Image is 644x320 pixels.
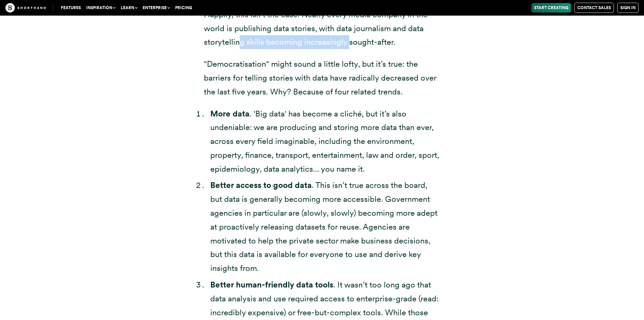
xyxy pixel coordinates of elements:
[574,3,614,13] a: Contact Sales
[210,107,440,176] li: . 'Big data' has become a cliché, but it’s also undeniable: we are producing and storing more dat...
[531,3,571,13] a: Start Creating
[210,180,312,190] strong: Better access to good data
[84,3,118,13] button: Inspiration
[172,3,195,13] a: Pricing
[617,3,639,13] a: Sign in
[5,3,46,13] img: The Craft
[204,8,440,49] p: Happily, this isn’t the case. Nearly every media company in the world is publishing data stories,...
[58,3,84,13] a: Features
[210,109,249,119] strong: More data
[140,3,172,13] button: Enterprise
[204,57,440,99] p: "Democratisation" might sound a little lofty, but it’s true: the barriers for telling stories wit...
[210,178,440,275] li: . This isn’t true across the board, but data is generally becoming more accessible. Government ag...
[118,3,140,13] button: Learn
[210,280,333,290] strong: Better human-friendly data tools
